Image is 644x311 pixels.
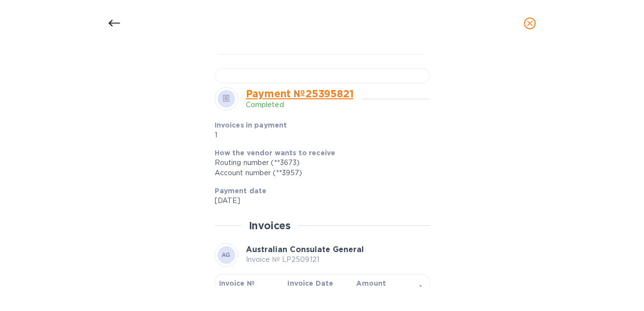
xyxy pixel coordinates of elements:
h2: Invoices [249,220,291,232]
button: Invoice №Invoice DateAmount [215,274,430,308]
p: 1 [215,130,353,140]
b: Invoices in payment [215,121,287,129]
a: Payment № 25395821 [246,88,354,100]
p: Invoice № LP2509121 [246,255,364,265]
button: close [518,12,542,35]
b: Invoice № [219,279,255,287]
div: Routing number (**3673) [215,158,422,168]
p: Completed [246,100,354,110]
div: Account number (**3957) [215,168,422,178]
b: Payment date [215,187,267,195]
p: [DATE] [215,196,422,206]
b: Invoice Date [287,279,333,287]
b: Australian Consulate General [246,245,364,254]
b: How the vendor wants to receive [215,149,336,157]
b: Amount [356,279,386,287]
b: AG [221,251,231,258]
